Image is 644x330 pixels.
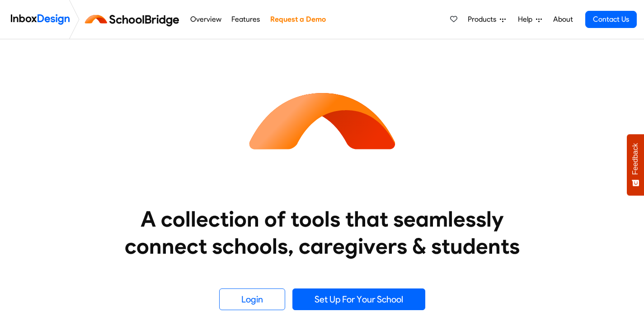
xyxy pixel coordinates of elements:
[514,10,545,28] a: Help
[292,288,425,310] a: Set Up For Your School
[219,288,285,310] a: Login
[268,10,328,28] a: Request a Demo
[108,205,537,260] heading: A collection of tools that seamlessly connect schools, caregivers & students
[550,10,575,28] a: About
[83,9,185,30] img: schoolbridge logo
[464,10,509,28] a: Products
[627,134,644,195] button: Feedback - Show survey
[468,14,500,25] span: Products
[585,11,637,28] a: Contact Us
[241,39,404,202] img: icon_schoolbridge.svg
[631,143,639,175] span: Feedback
[229,10,263,28] a: Features
[518,14,536,25] span: Help
[188,10,224,28] a: Overview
